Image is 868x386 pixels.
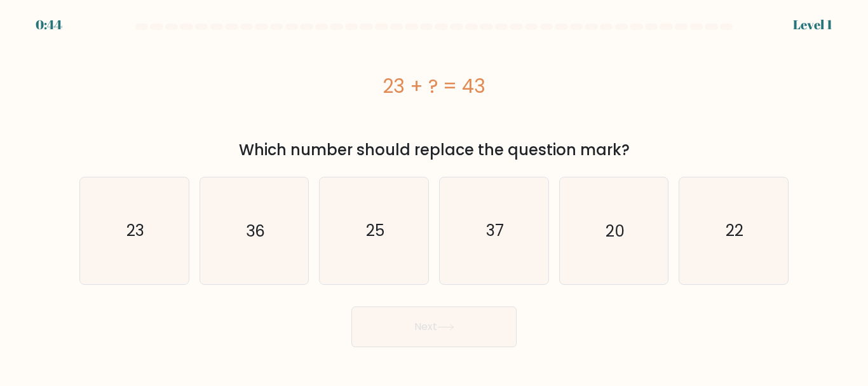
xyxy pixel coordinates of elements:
[126,219,144,242] text: 23
[793,15,832,34] div: Level 1
[606,219,625,242] text: 20
[366,219,384,242] text: 25
[79,72,789,100] div: 23 + ? = 43
[486,219,504,242] text: 37
[726,219,743,242] text: 22
[351,307,517,347] button: Next
[246,219,265,242] text: 36
[36,15,62,34] div: 0:44
[87,139,781,162] div: Which number should replace the question mark?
